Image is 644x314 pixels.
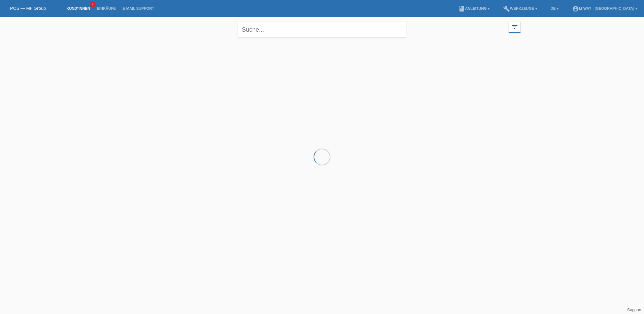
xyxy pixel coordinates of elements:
i: account_circle [572,5,579,12]
a: Support [627,308,641,312]
a: bookAnleitung ▾ [455,6,493,10]
i: book [458,5,465,12]
a: DE ▾ [547,6,562,10]
a: Einkäufe [93,6,119,10]
span: 1 [90,2,95,7]
a: E-Mail Support [119,6,158,10]
a: buildWerkzeuge ▾ [500,6,541,10]
a: account_circlem-way - [GEOGRAPHIC_DATA] ▾ [569,6,641,10]
input: Suche... [238,22,406,38]
i: filter_list [511,23,518,31]
i: build [503,5,510,12]
a: POS — MF Group [10,6,46,11]
a: Kund*innen [63,6,93,10]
